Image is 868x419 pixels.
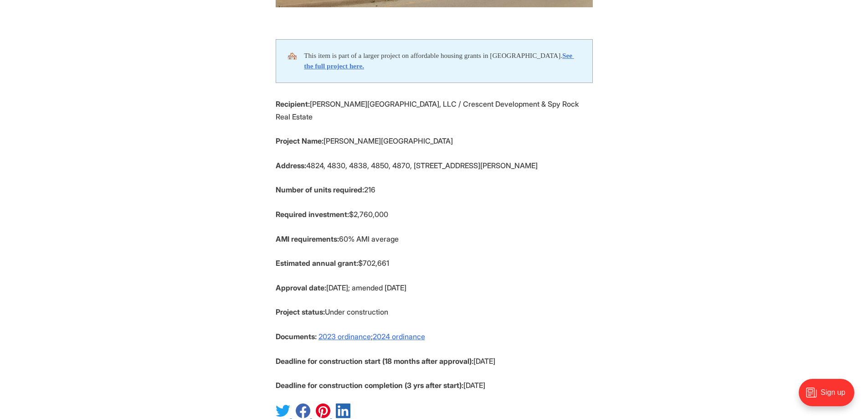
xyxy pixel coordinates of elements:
[276,99,310,109] strong: Recipient:
[276,210,349,219] strong: Required investment:
[276,307,325,316] strong: Project status:
[276,355,593,367] p: [DATE]
[276,185,364,194] strong: Number of units required:
[287,51,304,72] div: 🏘️
[276,281,593,294] p: [DATE]; amended [DATE]
[304,52,574,70] a: See the full project here.
[276,208,593,221] p: $2,760,000
[791,374,868,419] iframe: portal-trigger
[276,98,593,123] p: [PERSON_NAME][GEOGRAPHIC_DATA], LLC / Crescent Development & Spy Rock Real Estate
[276,305,593,318] p: Under construction
[276,330,593,343] p: ;
[276,332,317,341] strong: Documents:
[276,234,339,243] strong: AMI requirements:
[276,283,326,292] strong: Approval date:
[276,183,593,196] p: 216
[276,159,593,172] p: 4824, 4830, 4838, 4850, 4870, [STREET_ADDRESS][PERSON_NAME]
[276,379,593,392] p: [DATE]
[276,257,593,269] p: $702,661
[276,161,306,170] strong: Address:
[276,357,473,366] strong: Deadline for construction start (18 months after approval):
[304,51,581,72] div: This item is part of a larger project on affordable housing grants in [GEOGRAPHIC_DATA].
[276,381,463,390] strong: Deadline for construction completion (3 yrs after start):
[276,134,593,147] p: [PERSON_NAME][GEOGRAPHIC_DATA]
[373,332,425,341] a: 2024 ordinance
[276,233,593,245] p: 60% AMI average
[276,136,324,145] strong: Project Name:
[318,332,371,341] a: 2023 ordinance
[276,259,358,268] strong: Estimated annual grant:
